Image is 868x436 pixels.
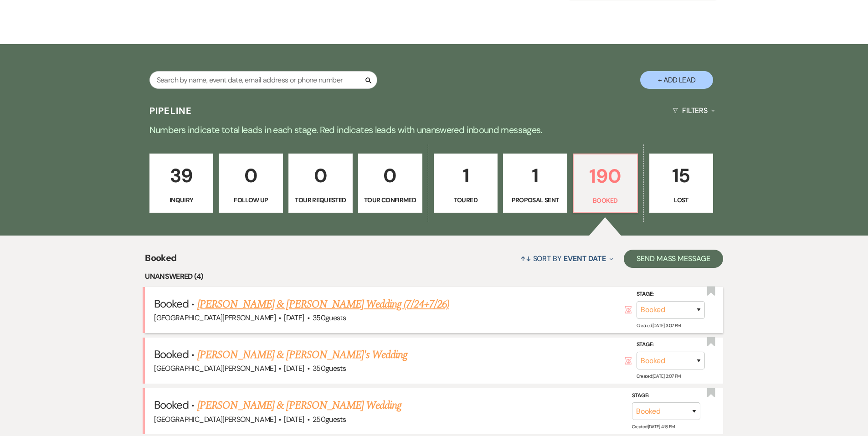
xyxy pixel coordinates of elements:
p: 39 [155,160,208,191]
li: Unanswered (4) [145,271,723,282]
a: [PERSON_NAME] & [PERSON_NAME]'s Wedding [197,347,408,363]
p: 1 [509,160,561,191]
button: + Add Lead [640,71,713,89]
label: Stage: [632,391,700,401]
span: Created: [DATE] 4:18 PM [632,424,675,430]
a: 0Follow Up [219,154,283,213]
span: [GEOGRAPHIC_DATA][PERSON_NAME] [154,313,276,323]
p: 0 [225,160,277,191]
p: Follow Up [225,195,277,205]
a: 15Lost [649,154,714,213]
p: Toured [440,195,492,205]
span: [GEOGRAPHIC_DATA][PERSON_NAME] [154,415,276,424]
a: 0Tour Confirmed [358,154,422,213]
label: Stage: [637,289,705,299]
label: Stage: [637,340,705,350]
p: 0 [294,160,347,191]
span: Booked [154,297,189,311]
a: 1Toured [434,154,498,213]
p: Tour Requested [294,195,347,205]
p: 0 [364,160,416,191]
span: [GEOGRAPHIC_DATA][PERSON_NAME] [154,364,276,373]
p: Tour Confirmed [364,195,416,205]
span: Booked [154,398,189,412]
span: [DATE] [284,313,304,323]
button: Filters [669,98,719,123]
p: 190 [579,161,632,191]
p: Inquiry [155,195,208,205]
p: Lost [655,195,708,205]
a: 0Tour Requested [288,154,353,213]
a: 1Proposal Sent [503,154,567,213]
span: Booked [154,347,189,361]
p: 1 [440,160,492,191]
p: Numbers indicate total leads in each stage. Red indicates leads with unanswered inbound messages. [106,123,762,137]
span: 350 guests [313,313,346,323]
button: Send Mass Message [624,250,723,268]
h3: Pipeline [149,104,192,117]
p: Booked [579,195,632,205]
span: [DATE] [284,364,304,373]
button: Sort By Event Date [517,246,617,271]
span: Event Date [564,254,606,263]
span: Booked [145,251,176,271]
a: 39Inquiry [149,154,214,213]
span: [DATE] [284,415,304,424]
p: Proposal Sent [509,195,561,205]
span: ↑↓ [520,254,531,263]
span: 350 guests [313,364,346,373]
a: 190Booked [573,154,638,213]
span: 250 guests [313,415,346,424]
span: Created: [DATE] 3:07 PM [637,373,681,379]
input: Search by name, event date, email address or phone number [149,71,377,89]
a: [PERSON_NAME] & [PERSON_NAME] Wedding [197,397,401,414]
span: Created: [DATE] 3:07 PM [637,323,681,328]
p: 15 [655,160,708,191]
a: [PERSON_NAME] & [PERSON_NAME] Wedding (7/24+7/26) [197,296,449,313]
